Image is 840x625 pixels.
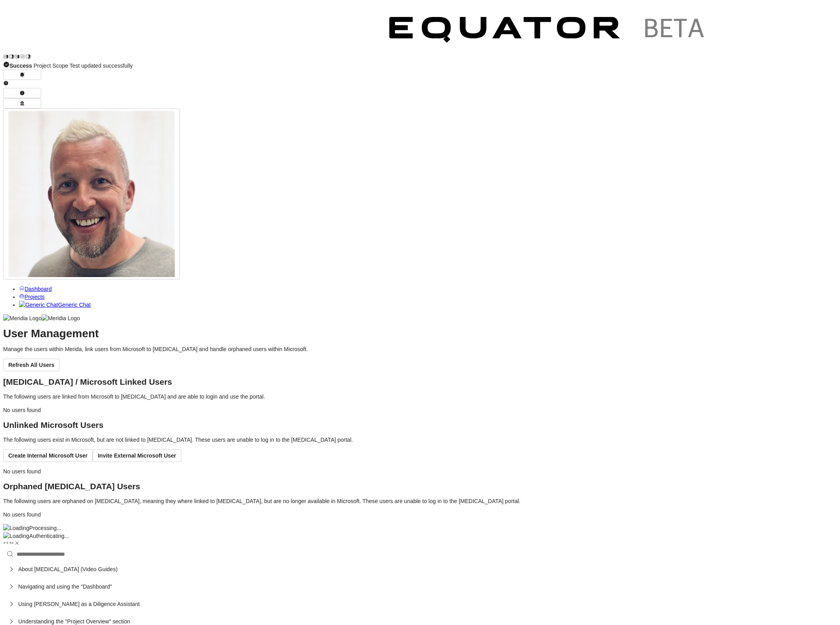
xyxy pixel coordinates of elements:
img: Profile Icon [8,111,175,277]
a: Generic ChatGeneric Chat [19,302,91,308]
button: Create Internal Microsoft User [3,449,93,462]
p: No users found [3,467,837,475]
span: Project Scope Test updated successfully [10,63,133,69]
img: Loading [3,524,29,532]
button: Refresh All Users [3,359,59,371]
h2: Orphaned [MEDICAL_DATA] Users [3,483,837,490]
span: Projects [25,294,45,300]
strong: Success [10,63,32,69]
button: Navigating and using the "Dashboard" [3,578,837,595]
p: The following users are linked from Microsoft to [MEDICAL_DATA] and are able to login and use the... [3,393,837,401]
span: Generic Chat [58,302,90,308]
h2: [MEDICAL_DATA] / Microsoft Linked Users [3,378,837,386]
a: Projects [19,294,45,300]
span: Processing... [29,525,61,531]
span: Authenticating... [29,533,69,539]
span: Dashboard [25,286,52,292]
img: Generic Chat [19,301,58,309]
button: Using [PERSON_NAME] as a Diligence Assistant [3,595,837,613]
img: Meridia Logo [3,314,42,322]
p: No users found [3,406,837,414]
p: The following users exist in Microsoft, but are not linked to [MEDICAL_DATA]. These users are una... [3,436,837,444]
button: About [MEDICAL_DATA] (Video Guides) [3,560,837,578]
p: No users found [3,511,837,519]
a: Dashboard [19,286,52,292]
p: The following users are orphaned on [MEDICAL_DATA], meaning they where linked to [MEDICAL_DATA], ... [3,497,837,505]
img: Customer Logo [376,3,720,59]
img: Customer Logo [31,3,376,59]
img: Loading [3,532,29,540]
h1: User Management [3,330,837,338]
p: Manage the users within Merida, link users from Microsoft to [MEDICAL_DATA] and handle orphaned u... [3,345,837,353]
button: Invite External Microsoft User [93,449,181,462]
img: Meridia Logo [42,314,80,322]
h2: Unlinked Microsoft Users [3,421,837,429]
